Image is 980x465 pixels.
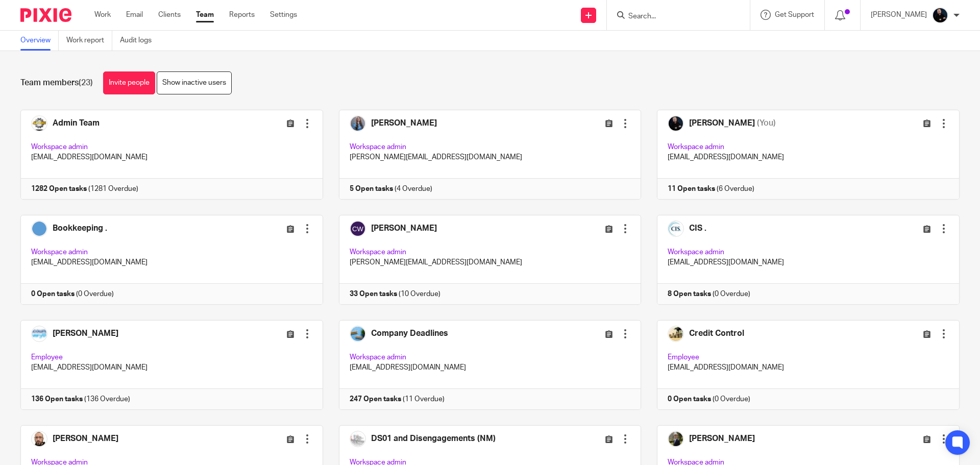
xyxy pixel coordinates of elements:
[196,10,214,20] a: Team
[103,71,155,94] a: Invite people
[932,7,948,23] img: Headshots%20accounting4everything_Poppy%20Jakes%20Photography-2203.jpg
[94,10,111,20] a: Work
[229,10,255,20] a: Reports
[270,10,297,20] a: Settings
[871,10,927,20] p: [PERSON_NAME]
[775,11,814,18] span: Get Support
[20,8,71,22] img: Pixie
[20,78,93,88] h1: Team members
[66,31,112,51] a: Work report
[79,79,93,87] span: (23)
[627,12,719,21] input: Search
[158,10,181,20] a: Clients
[20,31,59,51] a: Overview
[157,71,232,94] a: Show inactive users
[120,31,159,51] a: Audit logs
[126,10,143,20] a: Email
